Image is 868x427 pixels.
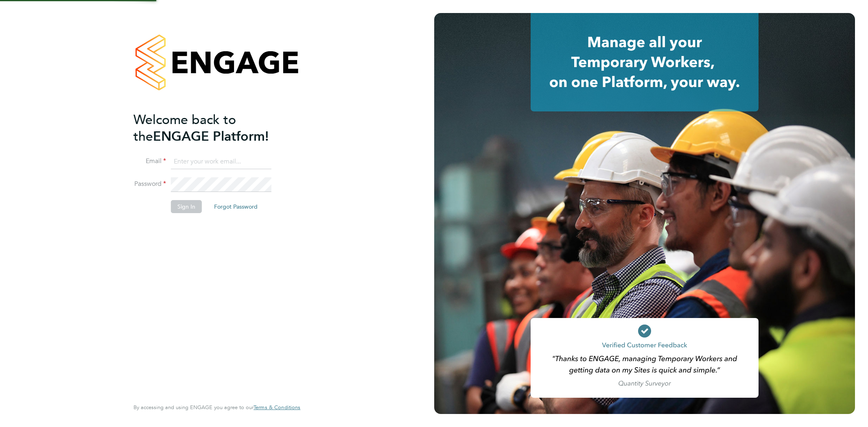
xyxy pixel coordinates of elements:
[133,112,236,144] span: Welcome back to the
[254,404,300,411] a: Terms & Conditions
[133,180,166,188] label: Password
[208,200,264,213] button: Forgot Password
[133,157,166,166] label: Email
[171,155,271,169] input: Enter your work email...
[254,404,300,411] span: Terms & Conditions
[171,200,202,213] button: Sign In
[133,404,300,411] span: By accessing and using ENGAGE you agree to our
[133,111,292,145] h2: ENGAGE Platform!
